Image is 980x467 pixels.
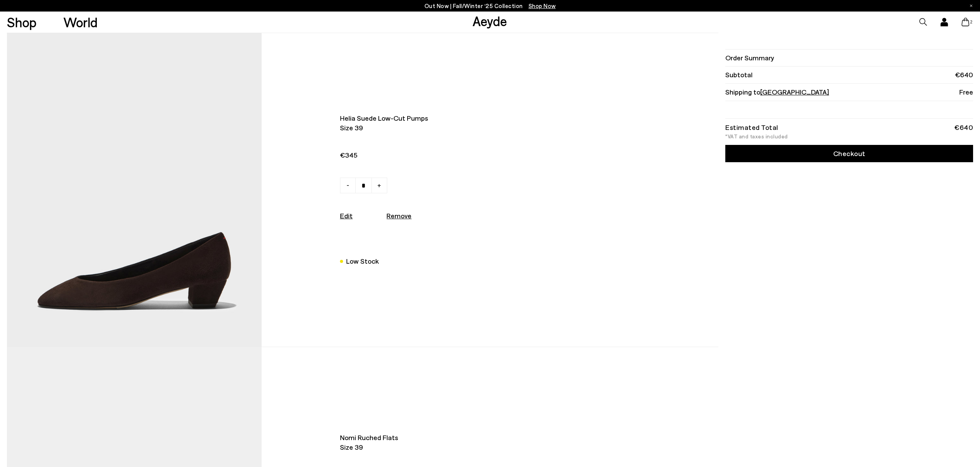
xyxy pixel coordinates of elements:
[63,15,98,29] a: World
[760,88,829,96] span: [GEOGRAPHIC_DATA]
[340,178,356,193] a: -
[969,20,973,24] span: 2
[955,70,973,80] span: €640
[529,2,556,9] span: Navigate to /collections/new-in
[346,256,379,266] div: Low Stock
[340,442,617,452] span: Size 39
[725,125,778,130] div: Estimated Total
[425,1,556,11] p: Out Now | Fall/Winter ‘25 Collection
[386,211,411,220] u: Remove
[473,13,507,29] a: Aeyde
[962,18,969,26] a: 2
[725,145,973,162] a: Checkout
[371,178,387,193] a: +
[377,180,381,189] span: +
[340,211,353,220] a: Edit
[725,66,973,84] li: Subtotal
[725,88,829,97] span: Shipping to
[725,134,973,139] div: *VAT and taxes included
[347,180,349,189] span: -
[959,88,973,97] span: Free
[7,15,36,29] a: Shop
[340,433,617,442] span: Nomi ruched flats
[954,125,973,130] div: €640
[340,150,617,160] span: €345
[7,33,262,347] img: AEYDE-HELIA-KID-SUEDE-LEATHER-MOKA-1_580x.jpg
[340,113,617,123] span: Helia suede low-cut pumps
[725,49,973,66] li: Order Summary
[340,123,617,133] span: Size 39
